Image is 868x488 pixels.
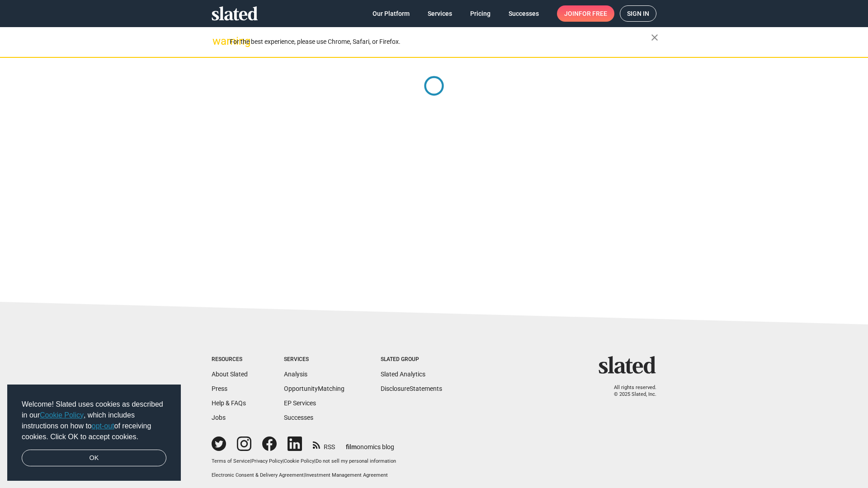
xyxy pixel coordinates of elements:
[212,414,226,421] a: Jobs
[284,371,307,378] a: Analysis
[212,399,246,407] a: Help & FAQs
[604,385,656,398] p: All rights reserved. © 2025 Slated, Inc.
[92,422,114,430] a: opt-out
[564,5,607,22] span: Join
[381,371,425,378] a: Slated Analytics
[284,399,316,407] a: EP Services
[250,458,251,464] span: |
[428,5,452,22] span: Services
[346,436,394,451] a: filmonomics blog
[649,32,660,43] mat-icon: close
[381,385,442,392] a: DisclosureStatements
[40,411,84,419] a: Cookie Policy
[557,5,614,22] a: Joinfor free
[313,437,335,451] a: RSS
[463,5,498,22] a: Pricing
[212,356,248,363] div: Resources
[381,356,442,363] div: Slated Group
[230,36,651,48] div: For the best experience, please use Chrome, Safari, or Firefox.
[212,458,250,464] a: Terms of Service
[284,385,344,392] a: OpportunityMatching
[346,443,357,450] span: film
[212,385,227,392] a: Press
[251,458,283,464] a: Privacy Policy
[22,450,166,467] a: dismiss cookie message
[284,458,314,464] a: Cookie Policy
[470,5,491,22] span: Pricing
[304,472,305,478] span: |
[284,356,344,363] div: Services
[420,5,459,22] a: Services
[509,5,539,22] span: Successes
[620,5,656,22] a: Sign in
[305,472,388,478] a: Investment Management Agreement
[501,5,546,22] a: Successes
[284,414,313,421] a: Successes
[7,385,181,481] div: cookieconsent
[283,458,284,464] span: |
[373,5,410,22] span: Our Platform
[22,399,166,442] span: Welcome! Slated uses cookies as described in our , which includes instructions on how to of recei...
[212,371,248,378] a: About Slated
[627,6,649,21] span: Sign in
[579,5,607,22] span: for free
[316,458,396,465] button: Do not sell my personal information
[212,36,223,47] mat-icon: warning
[314,458,316,464] span: |
[365,5,417,22] a: Our Platform
[212,472,304,478] a: Electronic Consent & Delivery Agreement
